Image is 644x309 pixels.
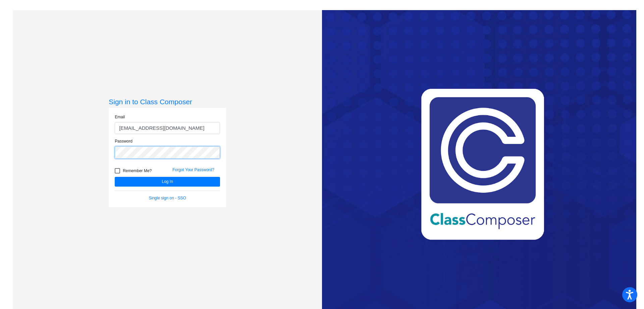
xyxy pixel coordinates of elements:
[109,98,226,106] h3: Sign in to Class Composer
[149,196,186,200] a: Single sign on - SSO
[123,167,152,175] span: Remember Me?
[115,114,125,120] label: Email
[115,138,132,144] label: Password
[115,177,220,187] button: Log In
[172,167,214,172] a: Forgot Your Password?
